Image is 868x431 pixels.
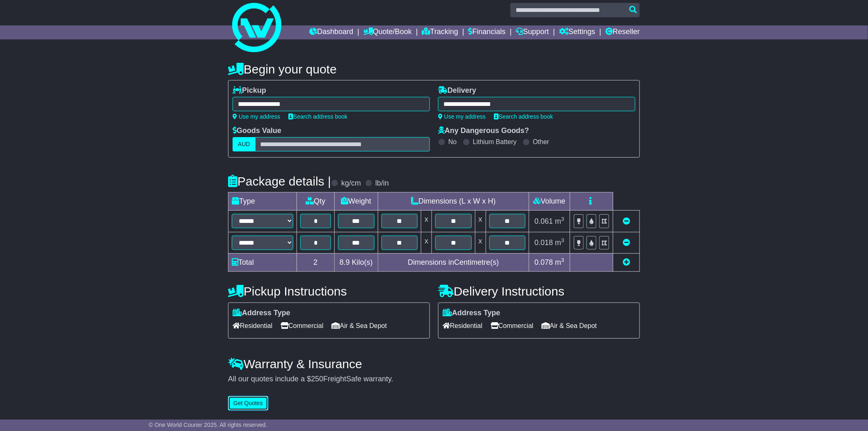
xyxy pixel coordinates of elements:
[334,253,378,271] td: Kilo(s)
[535,217,553,225] span: 0.061
[341,179,361,188] label: kg/cm
[233,137,256,151] label: AUD
[443,309,500,318] label: Address Type
[468,25,506,39] a: Financials
[228,174,331,188] h4: Package details |
[332,319,387,332] span: Air & Sea Depot
[555,258,564,266] span: m
[378,193,529,211] td: Dimensions (L x W x H)
[363,25,412,39] a: Quote/Book
[473,138,517,146] label: Lithium Battery
[421,211,432,232] td: x
[233,113,280,120] a: Use my address
[623,217,630,225] a: Remove this item
[475,232,486,253] td: x
[311,375,323,383] span: 250
[605,25,640,39] a: Reseller
[340,258,350,266] span: 8.9
[378,253,529,271] td: Dimensions in Centimetre(s)
[438,284,640,298] h4: Delivery Instructions
[438,86,476,95] label: Delivery
[475,211,486,232] td: x
[438,126,529,135] label: Any Dangerous Goods?
[491,319,533,332] span: Commercial
[561,257,564,263] sup: 3
[535,258,553,266] span: 0.078
[438,113,486,120] a: Use my address
[533,138,549,146] label: Other
[288,113,347,120] a: Search address book
[448,138,457,146] label: No
[233,86,266,95] label: Pickup
[228,396,268,410] button: Get Quotes
[375,179,389,188] label: lb/in
[309,25,353,39] a: Dashboard
[494,113,553,120] a: Search address book
[555,238,564,247] span: m
[421,232,432,253] td: x
[228,375,640,384] div: All our quotes include a $ FreightSafe warranty.
[422,25,458,39] a: Tracking
[233,319,272,332] span: Residential
[561,237,564,243] sup: 3
[297,253,335,271] td: 2
[559,25,595,39] a: Settings
[516,25,549,39] a: Support
[228,253,297,271] td: Total
[281,319,323,332] span: Commercial
[233,126,281,135] label: Goods Value
[542,319,597,332] span: Air & Sea Depot
[297,193,335,211] td: Qty
[561,216,564,222] sup: 3
[443,319,482,332] span: Residential
[233,309,290,318] label: Address Type
[623,258,630,266] a: Add new item
[555,217,564,225] span: m
[623,238,630,247] a: Remove this item
[529,193,570,211] td: Volume
[228,62,640,76] h4: Begin your quote
[228,193,297,211] td: Type
[228,284,430,298] h4: Pickup Instructions
[334,193,378,211] td: Weight
[149,422,267,428] span: © One World Courier 2025. All rights reserved.
[228,357,640,371] h4: Warranty & Insurance
[535,238,553,247] span: 0.018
